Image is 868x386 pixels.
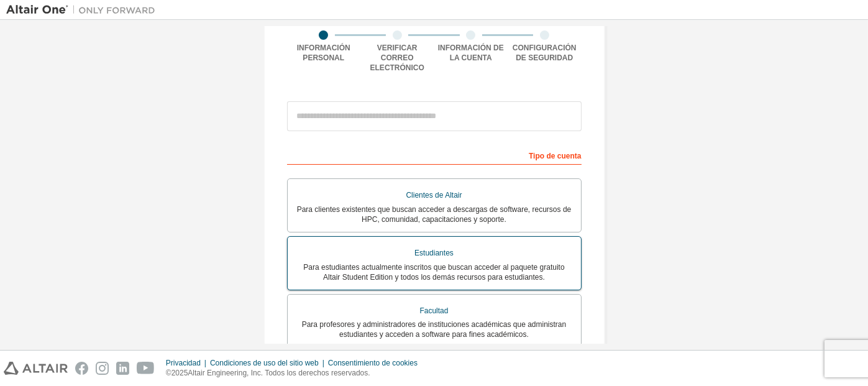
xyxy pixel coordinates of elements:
[166,359,201,367] font: Privacidad
[4,362,68,375] img: altair_logo.svg
[419,306,448,315] font: Facultad
[96,362,109,375] img: instagram.svg
[137,362,155,375] img: youtube.svg
[370,44,424,72] font: Verificar correo electrónico
[529,152,581,160] font: Tipo de cuenta
[297,205,572,224] font: Para clientes existentes que buscan acceder a descargas de software, recursos de HPC, comunidad, ...
[75,362,88,375] img: facebook.svg
[328,359,418,367] font: Consentimiento de cookies
[302,320,567,339] font: Para profesores y administradores de instituciones académicas que administran estudiantes y acced...
[438,44,504,62] font: Información de la cuenta
[303,263,564,282] font: Para estudiantes actualmente inscritos que buscan acceder al paquete gratuito Altair Student Edit...
[513,44,577,62] font: Configuración de seguridad
[406,191,462,200] font: Clientes de Altair
[166,369,171,377] font: ©
[188,369,370,377] font: Altair Engineering, Inc. Todos los derechos reservados.
[6,4,162,16] img: Altair Uno
[171,369,188,377] font: 2025
[414,249,454,257] font: Estudiantes
[297,44,350,62] font: Información personal
[210,359,319,367] font: Condiciones de uso del sitio web
[116,362,129,375] img: linkedin.svg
